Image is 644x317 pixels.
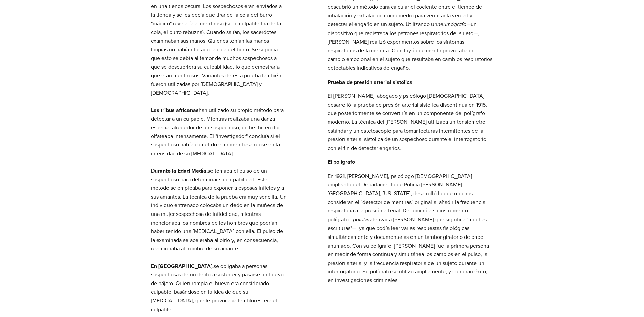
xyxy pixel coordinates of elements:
font: —palabra [349,217,371,223]
font: se obligaba a personas sospechosas de un delito a sostener y pasarse un huevo de pájaro. Quien ro... [151,262,284,313]
font: derivada [PERSON_NAME] que significa "muchas escrituras"—, ya ​​que podía leer varias respuestas ... [328,216,489,284]
font: se tomaba el pulso de un sospechoso para determinar su culpabilidad. Este método se empleaba para... [151,167,287,252]
font: El [PERSON_NAME], abogado y psicólogo [DEMOGRAPHIC_DATA], desarrolló la prueba de presión arteria... [328,92,487,152]
font: El polígrafo [328,158,355,166]
font: —un dispositivo que registraba los patrones respiratorios del sujeto—, [PERSON_NAME] realizó expe... [328,20,492,71]
font: En 1921, [PERSON_NAME], psicólogo [DEMOGRAPHIC_DATA] empleado del Departamento de Policía [PERSON... [328,172,485,223]
font: han utilizado su propio método para detectar a un culpable. Mientras realizaba una danza especial... [151,106,284,157]
font: Las tribus africanas [151,106,199,114]
font: Durante la Edad Media, [151,167,208,175]
font: Prueba de presión arterial sistólica [328,78,413,86]
font: En [GEOGRAPHIC_DATA], [151,262,214,270]
font: neumógrafo [437,21,466,28]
